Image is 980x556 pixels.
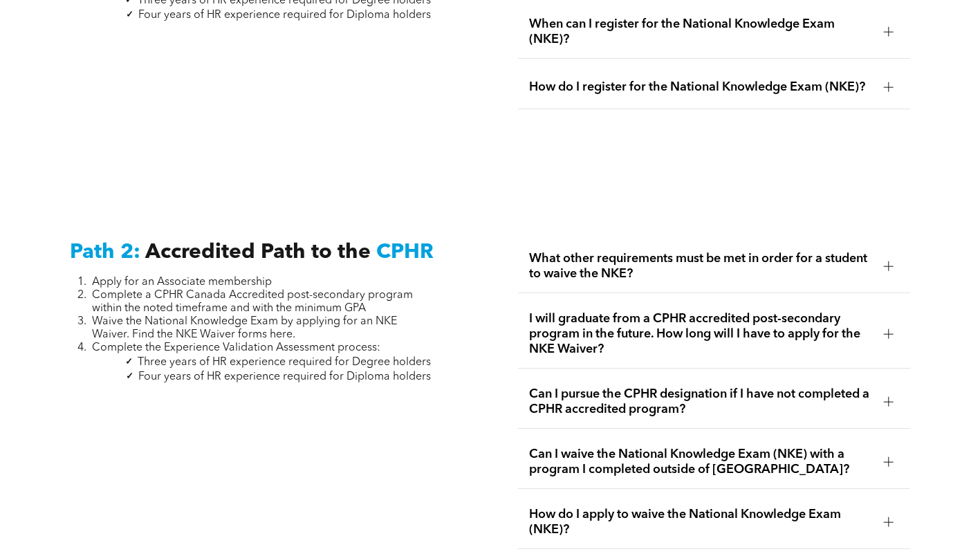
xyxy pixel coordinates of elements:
[529,80,873,95] span: How do I register for the National Knowledge Exam (NKE)?
[92,316,397,340] span: Waive the National Knowledge Exam by applying for an NKE Waiver. Find the NKE Waiver forms here.
[529,447,873,477] span: Can I waive the National Knowledge Exam (NKE) with a program I completed outside of [GEOGRAPHIC_D...
[92,342,380,353] span: Complete the Experience Validation Assessment process:
[138,371,431,382] span: Four years of HR experience required for Diploma holders
[529,251,873,281] span: What other requirements must be met in order for a student to waive the NKE?
[138,10,431,21] span: Four years of HR experience required for Diploma holders
[138,357,431,368] span: Three years of HR experience required for Degree holders
[145,242,371,263] span: Accredited Path to the
[92,277,272,288] span: Apply for an Associate membership
[92,290,413,314] span: Complete a CPHR Canada Accredited post-secondary program within the noted timeframe and with the ...
[529,507,873,537] span: How do I apply to waive the National Knowledge Exam (NKE)?
[376,242,434,263] span: CPHR
[529,17,873,47] span: When can I register for the National Knowledge Exam (NKE)?
[529,387,873,417] span: Can I pursue the CPHR designation if I have not completed a CPHR accredited program?
[529,311,873,357] span: I will graduate from a CPHR accredited post-secondary program in the future. How long will I have...
[70,242,140,263] span: Path 2:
